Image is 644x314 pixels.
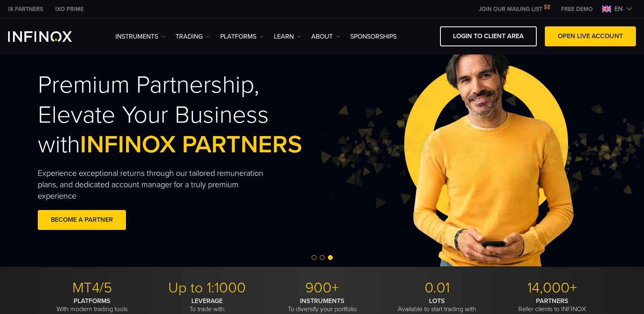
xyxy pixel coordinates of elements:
[274,32,301,41] a: Learn
[8,31,91,42] a: INFINOX Logo
[383,279,492,297] p: 0.01
[350,32,397,41] a: SPONSORSHIPS
[429,297,445,305] strong: LOTS
[473,6,555,13] a: JOIN OUR MAILING LIST
[38,210,126,230] a: BECOME A PARTNER
[191,297,223,305] strong: LEVERAGE
[498,297,607,313] p: Refer clients to INFINOX
[320,255,325,260] span: Go to slide 2
[536,297,568,305] strong: PARTNERS
[38,168,279,202] p: Experience exceptional returns through our tailored remuneration plans, and dedicated account man...
[38,297,147,313] p: With modern trading tools
[80,130,302,159] span: INFINOX PARTNERS
[74,297,111,305] strong: PLATFORMS
[176,32,210,41] a: TRADING
[2,5,49,13] a: INFINOX
[611,4,626,14] span: en
[440,26,537,46] a: LOGIN TO CLIENT AREA
[555,5,599,13] a: INFINOX MENU
[153,279,262,297] p: Up to 1:1000
[115,32,165,41] a: Instruments
[268,297,377,313] p: To diversify your portfolio
[328,255,333,260] span: Go to slide 3
[38,70,339,160] h2: Premium Partnership, Elevate Your Business with
[312,255,317,260] span: Go to slide 1
[545,26,636,46] a: OPEN LIVE ACCOUNT
[311,32,340,41] a: ABOUT
[498,279,607,297] p: 14,000+
[38,279,147,297] p: MT4/5
[300,297,345,305] strong: INSTRUMENTS
[153,297,262,313] p: To trade with
[268,279,377,297] p: 900+
[383,297,492,313] p: Available to start trading with
[220,32,264,41] a: PLATFORMS
[49,5,90,13] a: INFINOX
